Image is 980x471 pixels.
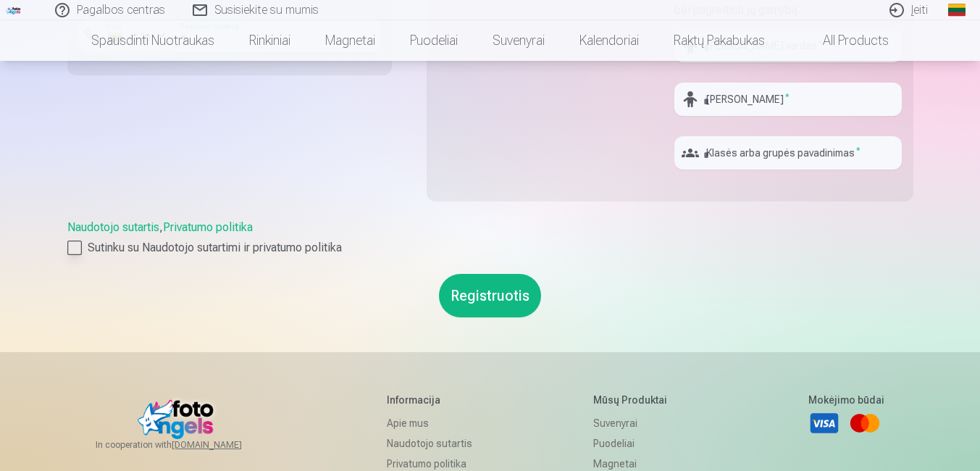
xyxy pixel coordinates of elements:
a: Apie mus [387,413,483,433]
h5: Mūsų produktai [593,393,698,407]
h5: Mokėjimo būdai [808,393,884,407]
a: All products [782,20,906,61]
a: Naudotojo sutartis [387,433,483,454]
a: Mastercard [849,407,881,439]
span: In cooperation with [96,439,277,451]
a: Rinkiniai [232,20,308,61]
a: Puodeliai [393,20,475,61]
a: Magnetai [308,20,393,61]
a: [DOMAIN_NAME] [172,439,277,451]
label: Sutinku su Naudotojo sutartimi ir privatumo politika [67,239,913,257]
a: Raktų pakabukas [656,20,782,61]
button: Registruotis [439,274,541,317]
div: , [67,219,913,257]
a: Visa [808,407,840,439]
h5: Informacija [387,393,483,407]
a: Naudotojo sutartis [67,220,159,234]
a: Suvenyrai [593,413,698,433]
a: Kalendoriai [562,20,656,61]
a: Spausdinti nuotraukas [74,20,232,61]
img: /fa2 [6,6,22,14]
a: Privatumo politika [163,220,253,234]
a: Puodeliai [593,433,698,454]
a: Suvenyrai [475,20,562,61]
